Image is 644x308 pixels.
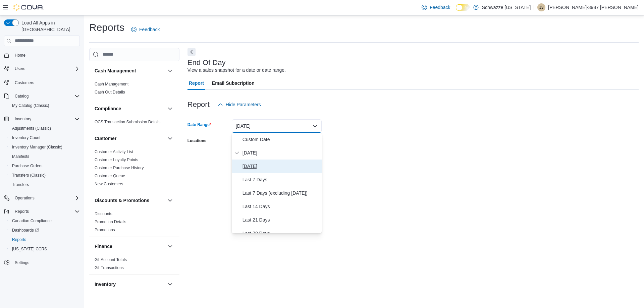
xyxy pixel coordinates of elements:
[166,196,174,204] button: Discounts & Promotions
[232,133,322,233] div: Select listbox
[95,135,165,142] button: Customer
[95,135,116,142] h3: Customer
[95,257,127,262] span: GL Account Totals
[12,126,51,131] span: Adjustments (Classic)
[1,64,83,73] button: Users
[1,91,83,101] button: Catalog
[95,181,123,187] span: New Customers
[95,220,126,224] a: Promotion Details
[419,1,453,14] a: Feedback
[95,211,112,216] a: Discounts
[95,197,165,204] button: Discounts & Promotions
[212,76,255,90] span: Email Subscription
[7,171,83,180] button: Transfers (Classic)
[12,65,28,73] button: Users
[189,76,204,90] span: Report
[95,89,125,95] span: Cash Out Details
[12,228,39,233] span: Dashboards
[166,134,174,142] button: Customer
[15,80,34,85] span: Customers
[1,77,83,87] button: Customers
[95,281,165,288] button: Inventory
[89,210,179,237] div: Discounts & Promotions
[12,173,46,178] span: Transfers (Classic)
[95,265,124,270] a: GL Transactions
[9,162,80,170] span: Purchase Orders
[482,3,531,11] p: Schwazze [US_STATE]
[243,202,319,210] span: Last 14 Days
[95,166,144,170] a: Customer Purchase History
[533,3,535,11] p: |
[12,194,80,202] span: Operations
[95,265,124,270] span: GL Transactions
[243,189,319,197] span: Last 7 Days (excluding [DATE])
[12,51,80,59] span: Home
[95,67,136,74] h3: Cash Management
[187,67,286,74] div: View a sales snapshot for a date or date range.
[12,207,32,215] button: Reports
[89,148,179,191] div: Customer
[9,245,80,253] span: Washington CCRS
[95,158,138,162] a: Customer Loyalty Points
[7,133,83,142] button: Inventory Count
[456,4,470,11] input: Dark Mode
[1,258,83,267] button: Settings
[95,243,112,250] h3: Finance
[9,134,43,142] a: Inventory Count
[89,256,179,274] div: Finance
[95,174,125,178] a: Customer Queue
[12,78,80,86] span: Customers
[1,193,83,203] button: Operations
[430,4,450,11] span: Feedback
[187,59,226,67] h3: End Of Day
[9,236,29,244] a: Reports
[95,211,112,217] span: Discounts
[9,102,52,110] a: My Catalog (Classic)
[12,218,52,224] span: Canadian Compliance
[9,226,42,234] a: Dashboards
[9,236,80,244] span: Reports
[95,105,121,112] h3: Compliance
[12,258,80,267] span: Settings
[95,227,115,233] span: Promotions
[15,94,29,99] span: Catalog
[95,149,133,154] a: Customer Activity List
[243,229,319,237] span: Last 30 Days
[187,122,211,127] label: Date Range
[7,101,83,110] button: My Catalog (Classic)
[7,235,83,244] button: Reports
[243,149,319,157] span: [DATE]
[4,48,80,285] nav: Complex example
[7,152,83,161] button: Manifests
[89,80,179,99] div: Cash Management
[95,182,123,186] a: New Customers
[15,66,25,71] span: Users
[1,114,83,124] button: Inventory
[12,259,32,267] a: Settings
[95,257,127,262] a: GL Account Totals
[89,118,179,129] div: Compliance
[95,197,149,204] h3: Discounts & Promotions
[166,242,174,250] button: Finance
[12,207,80,215] span: Reports
[95,149,133,155] span: Customer Activity List
[9,152,32,161] a: Manifests
[166,67,174,75] button: Cash Management
[89,21,124,34] h1: Reports
[12,92,80,100] span: Catalog
[166,280,174,288] button: Inventory
[456,11,456,11] span: Dark Mode
[243,216,319,224] span: Last 21 Days
[95,105,165,112] button: Compliance
[215,98,264,111] button: Hide Parameters
[548,3,639,11] p: [PERSON_NAME]-3987 [PERSON_NAME]
[7,124,83,133] button: Adjustments (Classic)
[13,4,44,11] img: Cova
[166,105,174,113] button: Compliance
[128,23,162,36] a: Feedback
[95,219,126,225] span: Promotion Details
[95,119,161,125] span: OCS Transaction Submission Details
[95,81,128,87] span: Cash Management
[7,180,83,189] button: Transfers
[12,115,80,123] span: Inventory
